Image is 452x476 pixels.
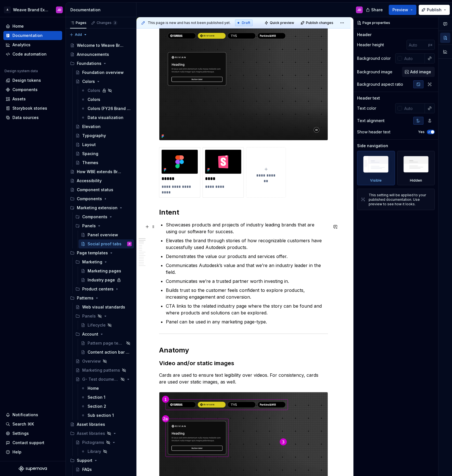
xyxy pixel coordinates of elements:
div: Help [12,449,21,455]
div: Foundation overview [82,70,124,75]
span: Share [371,7,383,13]
div: Pictograms [82,440,104,445]
a: Section 2 [79,402,134,411]
div: Welcome to Weave Brand Extended [77,43,123,48]
div: Header height [357,42,384,48]
div: Marketing [73,257,134,266]
div: Background aspect ratio [357,81,403,87]
div: Colors [88,88,100,93]
div: Social proof tabs [88,241,121,247]
img: e35a82c0-995a-47d2-ad86-d4b938197f54.png [159,23,328,140]
p: CTA links to the related industry page where the story can be found and where products and soluti... [166,303,328,316]
div: Changes [97,21,117,25]
a: Marketing patterns [73,366,134,375]
div: Lifecycle [88,322,106,328]
div: Asset libraries [68,429,134,438]
span: 3 [113,21,117,25]
a: Assets [3,94,62,103]
a: Section 1 [79,393,134,402]
a: G- Test documentation page [73,375,134,384]
div: Marketing pages [88,268,121,274]
a: Pictograms [73,438,134,447]
div: Announcements [77,52,109,57]
button: AWeave Brand ExtendedJD [1,4,64,16]
span: Publish [427,7,442,13]
div: Colors [88,97,100,102]
div: Show header text [357,129,390,135]
div: Accessibility [77,178,102,184]
div: JD [128,241,131,247]
input: Auto [402,103,425,113]
div: Search ⌘K [12,421,34,427]
div: Visible [370,178,382,183]
div: Panels [73,312,134,321]
a: Industry page [79,276,134,285]
a: Documentation [3,31,62,40]
div: Components [68,194,134,203]
div: Design system data [5,69,38,73]
a: Pattern page template [79,339,134,348]
a: Sub section 1 [79,411,134,420]
button: Contact support [3,438,62,447]
div: Header text [357,95,380,101]
div: Background color [357,56,391,61]
div: Components [73,212,134,221]
a: Web visual standards [73,303,134,312]
div: Layout [82,142,96,147]
div: Contact support [12,440,44,446]
div: Settings [12,431,29,436]
div: Patterns [68,294,134,303]
div: Colors [82,79,95,84]
div: Documentation [70,7,134,13]
div: Weave Brand Extended [13,7,49,13]
a: Themes [73,158,134,167]
div: Panels [73,221,134,230]
p: Showcases products and projects of industry leading brands that are using our software for success. [166,221,328,235]
div: Header [357,32,371,38]
div: Section 2 [88,404,106,409]
a: Social proof tabsJD [79,239,134,248]
div: Marketing extension [77,205,118,211]
a: Library [79,447,134,456]
div: Background image [357,69,392,75]
p: Builds trust so the customer feels confident to explore products, increasing engagement and conve... [166,287,328,300]
span: Draft [242,21,250,25]
a: Asset libraries [68,420,134,429]
div: Account [73,330,134,339]
div: A [4,6,11,13]
button: Preview [389,5,416,15]
a: Spacing [73,149,134,158]
a: Colors (FY26 Brand refresh) [79,104,134,113]
button: Quick preview [263,19,297,27]
button: Publish changes [299,19,336,27]
input: Auto [402,53,425,63]
p: Cards are used to ensure text legibility over videos. For consistency, cards are used over static... [159,372,328,385]
a: Home [3,22,62,31]
div: Asset libraries [77,422,105,427]
a: Settings [3,429,62,438]
p: Communicates Autodesk’s value and that we’re an industry leader in the field. [166,262,328,276]
a: Elevation [73,122,134,131]
div: Page templates [77,250,108,256]
div: Industry page [88,277,115,283]
div: Analytics [12,42,31,48]
div: Marketing patterns [82,367,120,373]
h2: Anatomy [159,346,328,355]
div: Marketing [82,259,102,265]
h2: Intent [159,208,328,217]
a: Supernova Logo [19,466,47,471]
div: Code automation [12,51,47,57]
div: Content action bar pattern [88,349,131,355]
div: Panels [82,313,96,319]
div: Notifications [12,412,38,418]
div: Components [82,214,107,220]
a: Colors [79,86,134,95]
a: Analytics [3,40,62,49]
span: Add image [410,69,431,75]
img: 3a9f9918-e07c-446e-b318-72392a382c05.svg [162,150,198,174]
button: Help [3,448,62,457]
div: Components [77,196,102,202]
div: Spacing [82,151,98,157]
a: Panel overview [79,230,134,239]
div: Side navigation [357,143,388,149]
